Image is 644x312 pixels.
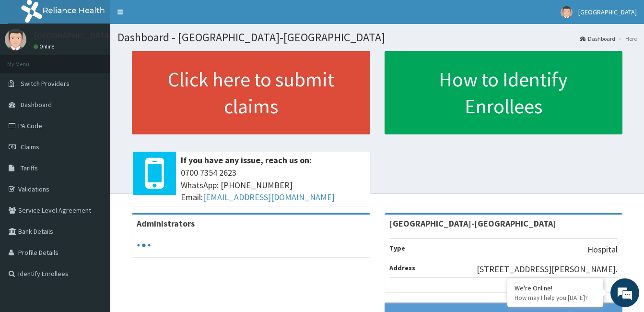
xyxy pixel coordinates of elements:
[580,35,615,43] a: Dashboard
[21,79,70,88] span: Switch Providers
[389,264,415,272] b: Address
[561,6,573,18] img: User Image
[477,263,618,276] p: [STREET_ADDRESS][PERSON_NAME].
[515,294,596,302] p: How may I help you today?
[21,143,39,151] span: Claims
[385,51,623,134] a: How to Identify Enrollees
[5,29,26,50] img: User Image
[587,243,618,256] p: Hospital
[515,284,596,292] div: We're Online!
[21,164,38,172] span: Tariffs
[203,192,335,203] a: [EMAIL_ADDRESS][DOMAIN_NAME]
[181,167,365,204] span: 0700 7354 2623 WhatsApp: [PHONE_NUMBER] Email:
[34,31,113,40] p: [GEOGRAPHIC_DATA]
[132,51,370,134] a: Click here to submit claims
[34,43,57,50] a: Online
[137,218,195,229] b: Administrators
[389,218,556,229] strong: [GEOGRAPHIC_DATA]-[GEOGRAPHIC_DATA]
[578,8,637,16] span: [GEOGRAPHIC_DATA]
[389,244,405,252] b: Type
[117,31,637,44] h1: Dashboard - [GEOGRAPHIC_DATA]-[GEOGRAPHIC_DATA]
[137,238,151,252] svg: audio-loading
[616,35,637,43] li: Here
[181,155,312,166] b: If you have any issue, reach us on:
[21,100,52,109] span: Dashboard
